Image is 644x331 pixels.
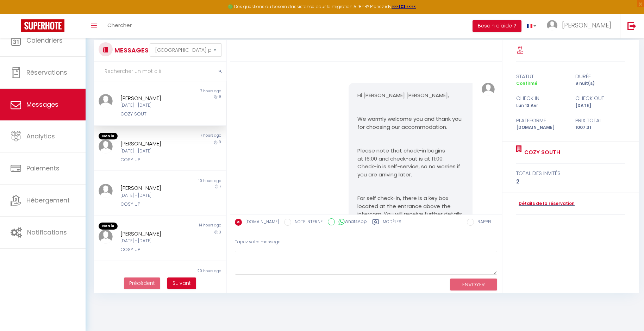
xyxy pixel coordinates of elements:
[562,21,611,30] span: [PERSON_NAME]
[99,94,113,108] img: ...
[357,115,464,131] p: We warmly welcome you and thank you for choosing our accommodation.
[173,280,191,287] span: Suivant
[99,223,118,230] span: Non lu
[482,83,495,96] img: ...
[383,219,401,227] label: Modèles
[450,279,497,291] button: ENVOYER
[26,100,58,109] span: Messages
[120,184,188,192] div: [PERSON_NAME]
[120,274,188,282] div: [PERSON_NAME]
[291,219,323,226] label: NOTE INTERNE
[357,194,464,234] p: For self check-in, there is a key box located at the entrance above the intercom. You will receiv...
[335,218,367,226] label: WhatsApp
[219,94,221,99] span: 9
[26,164,60,173] span: Paiements
[512,116,571,125] div: Plateforme
[512,124,571,131] div: [DOMAIN_NAME]
[235,233,497,251] div: Tapez votre message
[120,156,188,163] div: COSY UP
[102,14,137,38] a: Chercher
[160,268,226,274] div: 20 hours ago
[512,102,571,109] div: Lun 13 Avr
[120,148,188,155] div: [DATE] - [DATE]
[129,280,155,287] span: Précédent
[512,72,571,81] div: statut
[26,68,67,77] span: Réservations
[542,14,620,38] a: ... [PERSON_NAME]
[120,192,188,199] div: [DATE] - [DATE]
[571,80,630,87] div: 9 nuit(s)
[160,133,226,140] div: 7 hours ago
[160,178,226,184] div: 10 hours ago
[26,36,63,45] span: Calendriers
[219,230,221,235] span: 3
[120,94,188,102] div: [PERSON_NAME]
[107,21,132,29] span: Chercher
[99,184,113,198] img: ...
[120,246,188,253] div: COSY UP
[571,72,630,81] div: durée
[99,230,113,244] img: ...
[21,19,64,32] img: Super Booking
[473,20,521,32] button: Besoin d'aide ?
[120,111,188,118] div: COZY SOUTH
[99,133,118,140] span: Non lu
[571,102,630,109] div: [DATE]
[27,228,67,237] span: Notifications
[357,92,464,100] p: Hi [PERSON_NAME] [PERSON_NAME],
[26,196,70,205] span: Hébergement
[522,148,560,157] a: COZY SOUTH
[124,277,160,289] button: Previous
[219,139,221,145] span: 9
[120,102,188,109] div: [DATE] - [DATE]
[516,177,625,186] div: 2
[26,132,55,140] span: Analytics
[547,20,557,31] img: ...
[120,238,188,244] div: [DATE] - [DATE]
[474,219,492,226] label: RAPPEL
[219,184,221,189] span: 7
[113,42,149,58] h3: MESSAGES
[99,274,113,288] img: ...
[392,4,416,10] a: >>> ICI <<<<
[120,230,188,238] div: [PERSON_NAME]
[242,219,279,226] label: [DOMAIN_NAME]
[218,274,221,279] span: 14
[512,94,571,102] div: check in
[516,169,625,177] div: total des invités
[357,147,464,179] p: Please note that check-in begins at 16:00 and check-out is at 11:00. Check-in is self-service, so...
[160,223,226,230] div: 14 hours ago
[571,116,630,125] div: Prix total
[516,200,575,207] a: Détails de la réservation
[167,277,196,289] button: Next
[120,139,188,148] div: [PERSON_NAME]
[94,62,226,81] input: Rechercher un mot clé
[99,139,113,154] img: ...
[120,201,188,208] div: COSY UP
[571,124,630,131] div: 1007.31
[627,21,636,30] img: logout
[516,80,537,86] span: Confirmé
[160,88,226,94] div: 7 hours ago
[571,94,630,102] div: check out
